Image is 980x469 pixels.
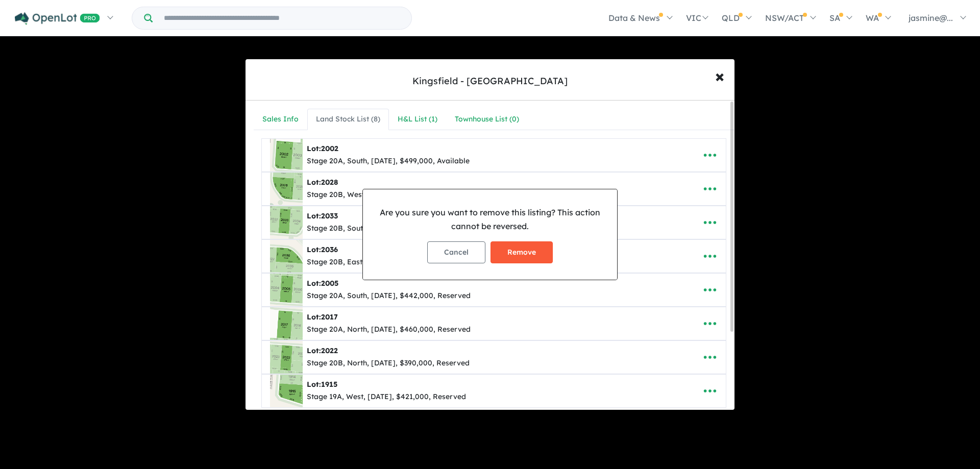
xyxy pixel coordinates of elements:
[427,241,485,263] button: Cancel
[155,7,409,29] input: Try estate name, suburb, builder or developer
[491,241,553,263] button: Remove
[15,12,100,25] img: Openlot PRO Logo White
[909,13,953,23] span: jasmine@...
[371,206,609,233] p: Are you sure you want to remove this listing? This action cannot be reversed.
